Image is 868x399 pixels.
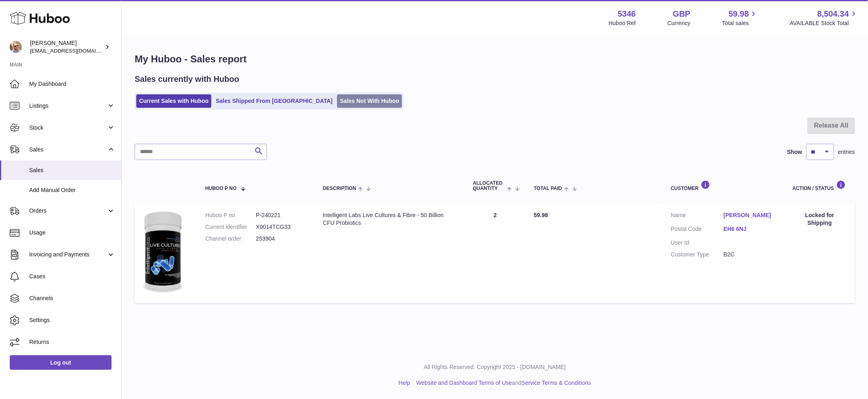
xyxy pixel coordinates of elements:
a: 8,504.34 AVAILABLE Stock Total [790,9,858,27]
a: EH6 6NJ [724,225,776,233]
div: Action / Status [793,180,847,191]
span: Sales [29,166,115,174]
img: support@radoneltd.co.uk [10,41,22,53]
span: My Dashboard [29,80,115,88]
span: Returns [29,338,115,346]
span: Invoicing and Payments [29,251,107,258]
dd: P-240221 [256,211,307,219]
a: Help [399,380,410,386]
dd: X0014TCG33 [256,223,307,231]
a: Current Sales with Huboo [136,94,211,108]
dt: Huboo P no [205,211,256,219]
dt: Customer Type [671,251,724,258]
span: ALLOCATED Quantity [473,181,505,191]
span: Huboo P no [205,186,236,191]
dd: 253904 [256,235,307,243]
strong: 5346 [618,9,636,19]
span: 8,504.34 [817,9,849,19]
div: Huboo Ref [609,19,636,27]
a: 59.98 Total sales [722,9,758,27]
dd: B2C [724,251,776,258]
dt: Postal Code [671,225,724,235]
a: Service Terms & Conditions [522,380,591,386]
span: Description [323,186,356,191]
p: All Rights Reserved. Copyright 2025 - [DOMAIN_NAME] [128,363,862,371]
span: Usage [29,229,115,237]
dt: Channel order [205,235,256,243]
span: 59.98 [728,9,749,19]
span: Cases [29,273,115,280]
div: Locked for Shipping [793,211,847,227]
a: [PERSON_NAME] [724,211,776,219]
a: Log out [10,355,112,370]
img: 53461718595816.jpg [143,211,183,292]
span: Total paid [534,186,562,191]
dt: Current identifier [205,223,256,231]
span: Orders [29,207,107,215]
dt: Name [671,211,724,221]
a: Sales Not With Huboo [337,94,402,108]
div: Currency [668,19,691,27]
a: Website and Dashboard Terms of Use [416,380,512,386]
div: Customer [671,180,776,191]
span: Settings [29,316,115,324]
span: Add Manual Order [29,186,115,194]
span: Total sales [722,19,758,27]
dt: User Id [671,239,724,247]
span: Stock [29,124,107,132]
h1: My Huboo - Sales report [135,53,855,66]
span: entries [838,148,855,156]
span: Sales [29,146,107,154]
a: Sales Shipped From [GEOGRAPHIC_DATA] [213,94,335,108]
label: Show [787,148,802,156]
strong: GBP [673,9,690,19]
h2: Sales currently with Huboo [135,74,239,85]
div: [PERSON_NAME] [30,39,103,55]
div: Intelligent Labs Live Cultures & Fibre - 50 Billion CFU Probiotics [323,211,457,227]
span: Channels [29,294,115,302]
span: [EMAIL_ADDRESS][DOMAIN_NAME] [30,47,119,54]
span: Listings [29,102,107,110]
span: 59.98 [534,212,548,218]
span: AVAILABLE Stock Total [790,19,858,27]
li: and [413,379,591,387]
td: 2 [465,203,526,303]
